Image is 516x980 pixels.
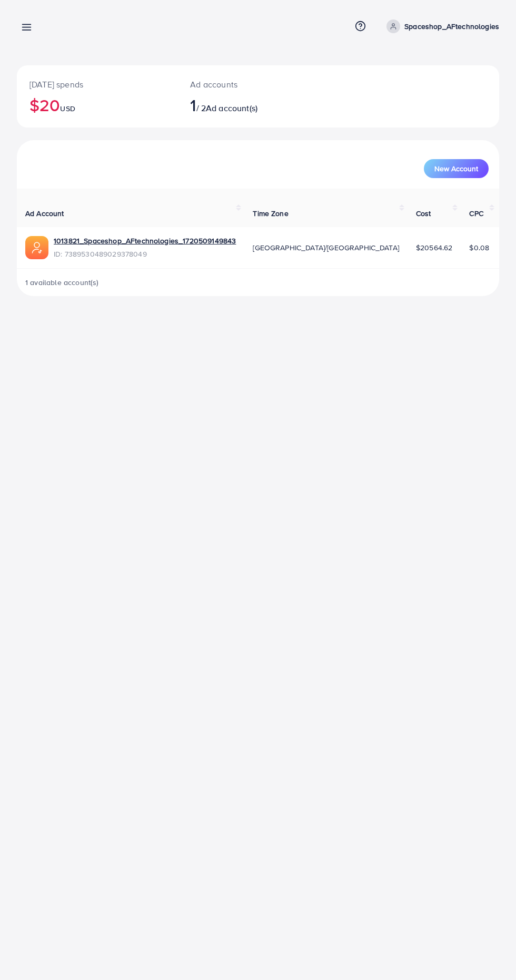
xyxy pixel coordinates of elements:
[253,208,288,219] span: Time Zone
[190,93,196,117] span: 1
[25,277,99,288] span: 1 available account(s)
[29,78,165,91] p: [DATE] spends
[54,236,236,246] a: 1013821_Spaceshop_AFtechnologies_1720509149843
[29,95,165,115] h2: $20
[190,95,285,115] h2: / 2
[253,242,399,253] span: [GEOGRAPHIC_DATA]/[GEOGRAPHIC_DATA]
[60,103,75,114] span: USD
[404,20,499,33] p: Spaceshop_AFtechnologies
[206,102,257,114] span: Ad account(s)
[416,242,452,253] span: $20564.62
[424,159,489,178] button: New Account
[190,78,285,91] p: Ad accounts
[25,208,64,219] span: Ad Account
[382,19,499,33] a: Spaceshop_AFtechnologies
[416,208,431,219] span: Cost
[434,165,478,172] span: New Account
[25,236,48,259] img: ic-ads-acc.e4c84228.svg
[469,242,489,253] span: $0.08
[54,249,236,259] span: ID: 7389530489029378049
[469,208,483,219] span: CPC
